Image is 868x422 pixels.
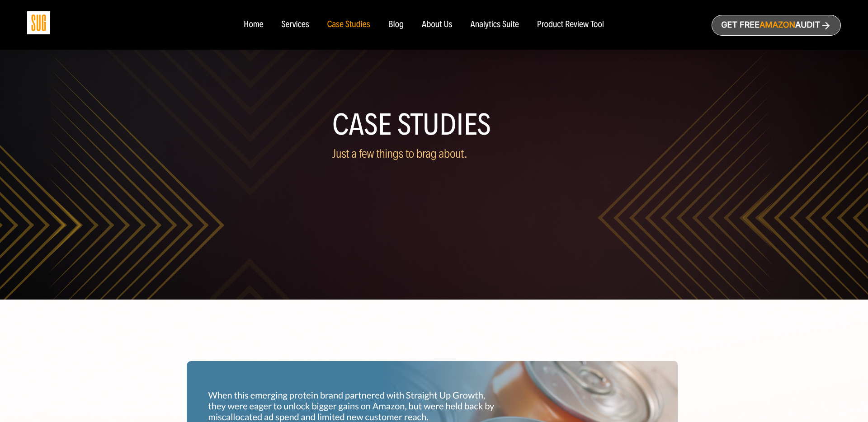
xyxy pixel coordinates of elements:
img: Sug [27,11,50,34]
a: Services [281,20,309,30]
a: Get freeAmazonAudit [712,15,841,36]
span: Amazon [759,20,795,30]
a: Blog [388,20,404,30]
a: Home [244,20,263,30]
h1: Case Studies [332,111,536,138]
a: Case Studies [327,20,370,30]
a: Product Review Tool [537,20,604,30]
span: Just a few things to brag about. [332,146,467,161]
a: About Us [422,20,453,30]
a: Analytics Suite [471,20,519,30]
